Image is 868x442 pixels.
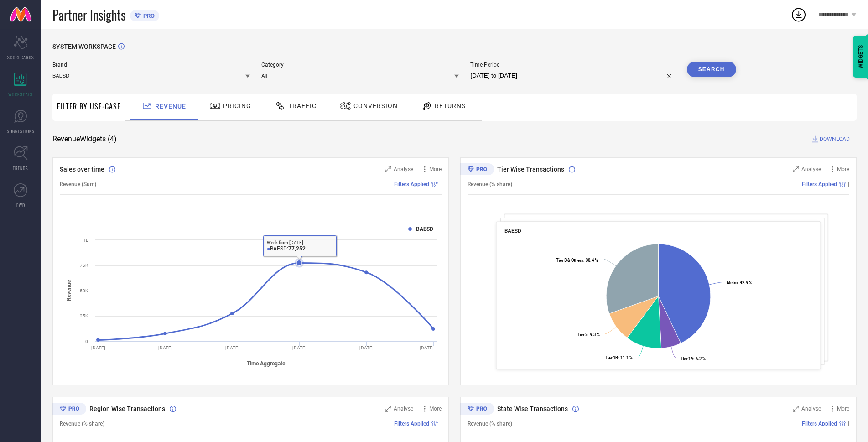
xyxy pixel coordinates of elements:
tspan: Metro [727,280,738,285]
span: DOWNLOAD [820,135,850,144]
span: | [848,181,849,187]
span: Region Wise Transactions [89,405,165,412]
div: Premium [52,403,86,416]
span: Sales over time [60,166,104,173]
svg: Zoom [793,166,799,172]
div: Open download list [790,6,807,23]
span: Filters Applied [394,421,429,427]
button: Search [687,62,736,77]
span: BAESD [504,228,521,234]
span: More [837,166,849,172]
span: SUGGESTIONS [7,128,35,135]
text: 1L [83,238,88,243]
span: Time Period [470,62,675,68]
svg: Zoom [793,406,799,412]
tspan: Tier 2 [577,332,587,337]
span: Analyse [394,406,413,412]
tspan: Tier 3 & Others [556,258,583,263]
span: Filters Applied [802,181,837,187]
span: Filters Applied [394,181,429,187]
input: Select time period [470,70,675,81]
span: Tier Wise Transactions [497,166,564,173]
span: | [440,181,442,187]
span: Brand [52,62,250,68]
span: Revenue (% share) [60,421,104,427]
span: Pricing [223,102,251,109]
span: SCORECARDS [7,54,34,61]
span: Revenue [155,103,186,110]
span: State Wise Transactions [497,405,568,412]
span: SYSTEM WORKSPACE [52,43,116,50]
svg: Zoom [385,406,391,412]
tspan: Tier 1B [605,355,618,360]
span: FWD [16,202,25,208]
text: [DATE] [359,345,374,350]
span: More [429,406,442,412]
span: Conversion [353,102,398,109]
span: Filter By Use-Case [57,101,121,112]
text: : 6.2 % [680,356,706,361]
text: : 30.4 % [556,258,598,263]
text: 75K [80,263,88,268]
text: [DATE] [292,345,307,350]
tspan: Revenue [66,280,72,301]
span: WORKSPACE [8,91,33,98]
tspan: Time Aggregate [247,360,286,367]
text: 0 [85,339,88,344]
text: : 42.9 % [727,280,752,285]
text: : 9.3 % [577,332,600,337]
text: [DATE] [158,345,172,350]
text: BAESD [416,226,433,232]
span: Analyse [801,166,821,172]
div: Premium [460,403,494,416]
span: Analyse [394,166,413,172]
span: Filters Applied [802,421,837,427]
span: Partner Insights [52,5,125,24]
span: Returns [435,102,466,109]
span: More [429,166,442,172]
span: PRO [141,12,155,19]
span: | [440,421,442,427]
span: Analyse [801,406,821,412]
span: Revenue (% share) [468,421,512,427]
span: Category [261,62,459,68]
tspan: Tier 1A [680,356,694,361]
text: : 11.1 % [605,355,633,360]
text: [DATE] [225,345,239,350]
span: Revenue Widgets ( 4 ) [52,135,117,144]
span: More [837,406,849,412]
span: | [848,421,849,427]
span: Traffic [288,102,317,109]
span: TRENDS [13,165,28,172]
text: 50K [80,288,88,293]
span: Revenue (Sum) [60,181,96,187]
svg: Zoom [385,166,391,172]
text: [DATE] [91,345,105,350]
text: [DATE] [420,345,434,350]
text: 25K [80,313,88,318]
span: Revenue (% share) [468,181,512,187]
div: Premium [460,163,494,177]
